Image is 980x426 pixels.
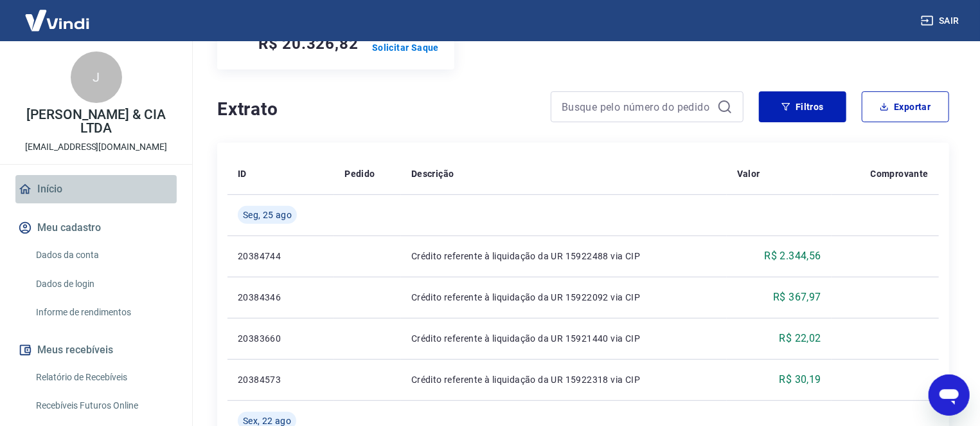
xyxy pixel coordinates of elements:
[737,167,760,180] p: Valor
[31,271,177,297] a: Dados de login
[562,97,712,116] input: Busque pelo número do pedido
[31,393,177,419] a: Recebíveis Futuros Online
[411,167,454,180] p: Descrição
[411,250,717,263] p: Crédito referente à liquidação da UR 15922488 via CIP
[862,91,949,122] button: Exportar
[759,91,846,122] button: Filtros
[238,332,324,345] p: 20383660
[871,167,929,180] p: Comprovante
[238,291,324,304] p: 20384346
[15,175,177,203] a: Início
[258,33,359,54] h5: R$ 20.326,82
[929,375,970,416] iframe: Botão para abrir a janela de mensagens
[15,1,99,40] img: Vindi
[372,41,439,54] a: Solicitar Saque
[31,242,177,268] a: Dados da conta
[243,208,292,221] span: Seg, 25 ago
[344,167,375,180] p: Pedido
[15,214,177,242] button: Meu cadastro
[780,372,821,387] p: R$ 30,19
[238,250,324,263] p: 20384744
[238,167,247,180] p: ID
[238,373,324,386] p: 20384573
[15,336,177,364] button: Meus recebíveis
[217,97,535,122] h4: Extrato
[773,290,821,305] p: R$ 367,97
[764,248,821,264] p: R$ 2.344,56
[411,332,717,345] p: Crédito referente à liquidação da UR 15921440 via CIP
[411,373,717,386] p: Crédito referente à liquidação da UR 15922318 via CIP
[25,140,167,154] p: [EMAIL_ADDRESS][DOMAIN_NAME]
[71,51,122,103] div: J
[10,108,182,135] p: [PERSON_NAME] & CIA LTDA
[918,9,965,33] button: Sair
[411,291,717,304] p: Crédito referente à liquidação da UR 15922092 via CIP
[780,331,821,346] p: R$ 22,02
[31,364,177,391] a: Relatório de Recebíveis
[31,299,177,326] a: Informe de rendimentos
